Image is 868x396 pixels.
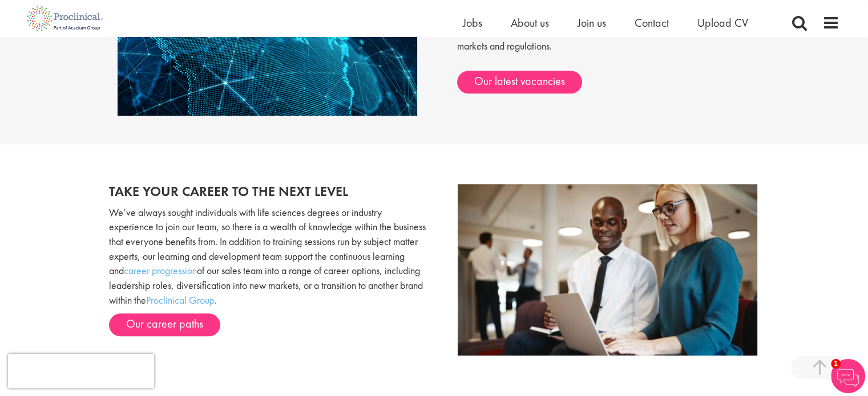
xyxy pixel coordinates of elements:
a: Upload CV [697,15,748,30]
a: About us [511,15,549,30]
h2: Take your career to the next level [109,184,426,199]
img: Chatbot [831,359,865,393]
a: Our career paths [109,313,220,336]
a: career progression [124,264,197,277]
a: Proclinical Group [146,293,215,307]
iframe: reCAPTCHA [8,354,154,388]
a: Our latest vacancies [457,71,582,93]
span: 1 [831,359,841,369]
a: Contact [635,15,669,30]
a: Join us [578,15,606,30]
a: Jobs [463,15,482,30]
p: We’ve always sought individuals with life sciences degrees or industry experience to join our tea... [109,205,426,308]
